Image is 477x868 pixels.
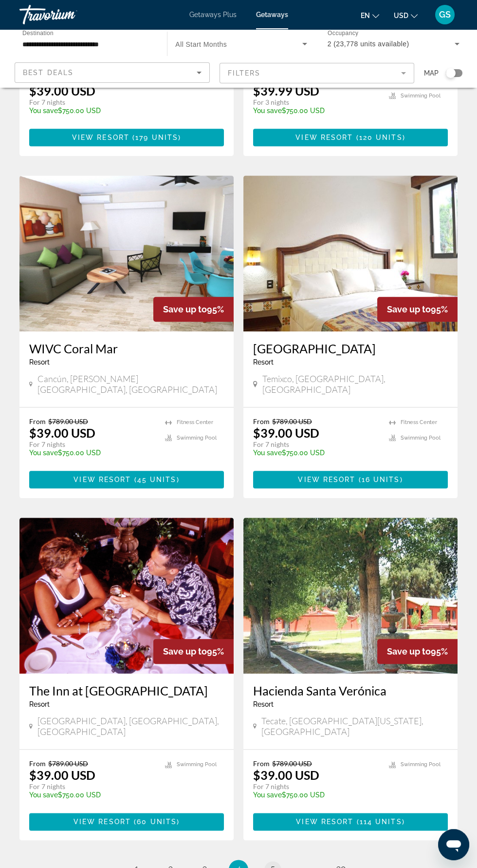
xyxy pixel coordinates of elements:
[272,759,312,768] span: $789.00 USD
[401,435,440,441] span: Swimming Pool
[29,98,159,107] p: For 7 nights
[137,476,177,483] span: 45 units
[401,761,440,768] span: Swimming Pool
[362,476,400,483] span: 16 units
[253,449,379,457] p: $750.00 USD
[243,518,458,674] img: 5405E01L.jpg
[439,10,451,19] span: GS
[253,107,282,115] span: You save
[253,791,379,799] p: $750.00 USD
[432,4,458,25] button: User Menu
[23,69,73,77] span: Best Deals
[253,358,274,366] span: Resort
[253,471,448,488] button: View Resort(16 units)
[29,440,155,449] p: For 7 nights
[19,2,117,27] a: Travorium
[48,417,88,425] span: $789.00 USD
[328,40,409,48] span: 2 (23,778 units available)
[253,417,270,425] span: From
[163,304,207,314] span: Save up to
[177,761,217,768] span: Swimming Pool
[153,297,234,322] div: 95%
[253,83,319,98] p: $39.99 USD
[29,782,155,791] p: For 7 nights
[295,134,353,141] span: View Resort
[328,30,358,37] span: Occupancy
[177,435,217,441] span: Swimming Pool
[253,107,379,115] p: $750.00 USD
[261,715,448,737] span: Tecate, [GEOGRAPHIC_DATA][US_STATE], [GEOGRAPHIC_DATA]
[438,829,469,860] iframe: Button to launch messaging window
[361,8,379,22] button: Change language
[361,12,370,19] span: en
[131,476,179,483] span: ( )
[256,11,288,19] a: Getaways
[253,449,282,457] span: You save
[359,134,403,141] span: 120 units
[153,639,234,664] div: 95%
[19,175,234,331] img: 6678I01X.jpg
[253,683,448,698] a: Hacienda Santa Verónica
[253,768,319,782] p: $39.00 USD
[387,646,431,656] span: Save up to
[272,417,312,425] span: $789.00 USD
[253,129,448,146] button: View Resort(120 units)
[137,818,177,826] span: 60 units
[29,107,58,115] span: You save
[29,417,46,425] span: From
[401,93,440,99] span: Swimming Pool
[19,518,234,674] img: 0791O06X.jpg
[353,818,404,826] span: ( )
[163,646,207,656] span: Save up to
[360,818,402,826] span: 114 units
[29,341,224,356] a: WIVC Coral Mar
[135,134,178,141] span: 179 units
[253,700,274,708] span: Resort
[394,12,408,19] span: USD
[189,11,237,19] a: Getaways Plus
[253,425,319,440] p: $39.00 USD
[401,419,437,425] span: Fitness Center
[48,759,88,768] span: $789.00 USD
[253,98,379,107] p: For 3 nights
[37,373,224,395] span: Cancún, [PERSON_NAME][GEOGRAPHIC_DATA], [GEOGRAPHIC_DATA]
[387,304,431,314] span: Save up to
[29,129,224,146] a: View Resort(179 units)
[29,768,95,782] p: $39.00 USD
[37,715,224,737] span: [GEOGRAPHIC_DATA], [GEOGRAPHIC_DATA], [GEOGRAPHIC_DATA]
[253,791,282,799] span: You save
[72,134,129,141] span: View Resort
[29,358,50,366] span: Resort
[73,476,131,483] span: View Resort
[253,341,448,356] h3: [GEOGRAPHIC_DATA]
[73,818,131,826] span: View Resort
[377,297,458,322] div: 95%
[253,440,379,449] p: For 7 nights
[29,449,58,457] span: You save
[29,791,155,799] p: $750.00 USD
[253,759,270,768] span: From
[29,791,58,799] span: You save
[243,175,458,331] img: 1881I01L.jpg
[424,66,439,80] span: Map
[298,476,355,483] span: View Resort
[29,83,95,98] p: $39.00 USD
[29,471,224,488] button: View Resort(45 units)
[253,813,448,830] a: View Resort(114 units)
[29,700,50,708] span: Resort
[353,134,405,141] span: ( )
[220,62,415,84] button: Filter
[29,813,224,830] button: View Resort(60 units)
[29,449,155,457] p: $750.00 USD
[131,818,180,826] span: ( )
[355,476,403,483] span: ( )
[29,683,224,698] a: The Inn at [GEOGRAPHIC_DATA]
